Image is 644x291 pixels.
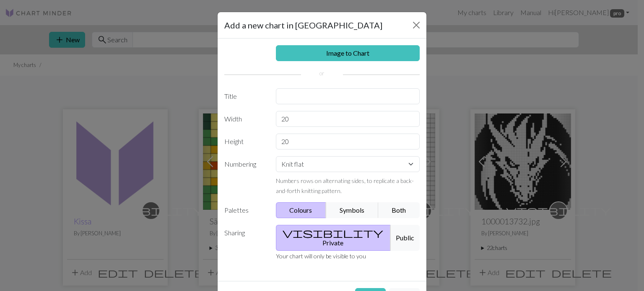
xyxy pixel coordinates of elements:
[326,202,379,218] button: Symbols
[219,134,271,149] label: Height
[410,18,423,32] button: Close
[276,225,391,251] button: Private
[224,19,382,31] h5: Add a new chart in [GEOGRAPHIC_DATA]
[276,45,420,61] a: Image to Chart
[219,225,271,251] label: Sharing
[219,88,271,104] label: Title
[276,177,414,194] small: Numbers rows on alternating sides, to replicate a back-and-forth knitting pattern.
[219,111,271,127] label: Width
[390,225,420,251] button: Public
[219,156,271,196] label: Numbering
[378,202,420,218] button: Both
[219,202,271,218] label: Palettes
[276,252,366,260] small: Your chart will only be visible to you
[276,202,327,218] button: Colours
[283,227,383,239] span: visibility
